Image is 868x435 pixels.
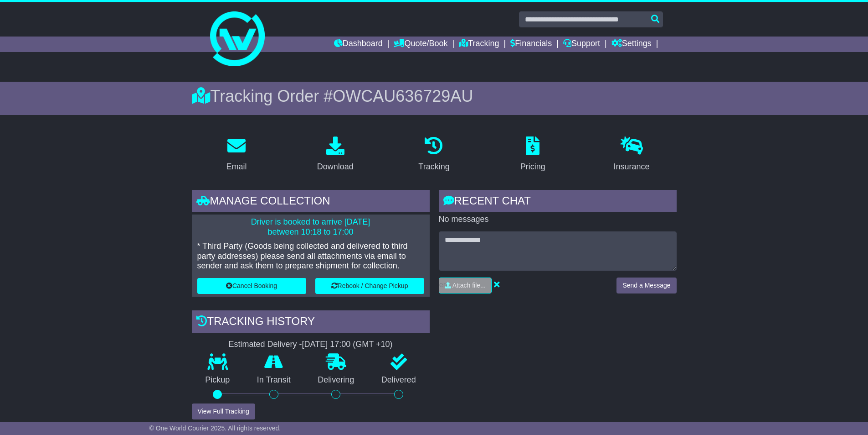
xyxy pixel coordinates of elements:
div: [DATE] 17:00 (GMT +10) [302,340,393,350]
a: Quote/Book [394,37,447,52]
a: Financials [510,37,552,52]
p: Driver is booked to arrive [DATE] between 10:18 to 17:00 [197,217,424,237]
a: Email [220,133,252,176]
div: Estimated Delivery - [192,340,430,350]
button: Send a Message [616,278,676,293]
a: Tracking [459,37,499,52]
div: Email [226,161,247,173]
div: Download [317,161,354,173]
div: Tracking [418,161,449,173]
a: Support [563,37,600,52]
p: * Third Party (Goods being collected and delivered to third party addresses) please send all atta... [197,241,424,271]
button: View Full Tracking [192,404,255,419]
a: Pricing [514,133,551,176]
a: Dashboard [334,37,383,52]
button: Cancel Booking [197,278,306,294]
a: Tracking [412,133,455,176]
span: OWCAU636729AU [333,87,473,105]
span: © One World Courier 2025. All rights reserved. [149,425,281,432]
a: Download [311,133,360,176]
p: Delivered [368,375,430,385]
p: Pickup [192,375,244,385]
div: Tracking Order # [192,86,677,106]
p: In Transit [243,375,304,385]
div: Insurance [614,161,650,173]
div: Pricing [520,161,545,173]
a: Settings [611,37,652,52]
div: Tracking history [192,310,430,335]
button: Rebook / Change Pickup [315,278,424,294]
p: No messages [439,215,677,225]
p: Delivering [304,375,368,385]
a: Insurance [608,133,656,176]
div: Manage collection [192,190,430,215]
div: RECENT CHAT [439,190,677,215]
